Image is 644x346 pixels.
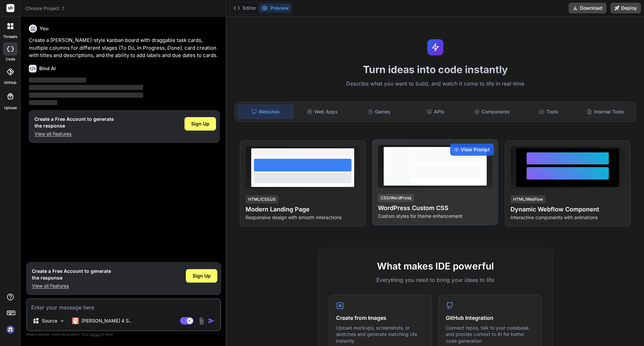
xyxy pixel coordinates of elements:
div: Web Apps [295,105,350,119]
p: View all Features [32,283,111,289]
div: APIs [408,105,463,119]
p: Custom styles for theme enhancement [378,213,492,219]
h4: Create from Images [336,314,425,322]
h1: Create a Free Account to generate the response [32,268,111,281]
h4: Modern Landing Page [246,205,360,214]
div: Games [352,105,407,119]
div: Tools [521,105,577,119]
p: Upload mockups, screenshots, or sketches and generate matching UIs instantly [336,325,425,344]
img: Pick Models [59,318,65,324]
p: Everything you need to bring your ideas to life [329,276,542,284]
h1: Create a Free Account to generate the response [35,116,114,129]
span: ‌ [29,93,143,98]
p: Source [42,317,57,324]
h4: WordPress Custom CSS [378,203,492,213]
p: [PERSON_NAME] 4 S.. [82,317,131,324]
div: CSS/WordPress [378,194,414,202]
p: Always double-check its answers. Your in Bind [26,331,221,338]
label: code [6,56,15,62]
img: Claude 4 Sonnet [72,317,79,324]
span: ‌ [29,78,86,83]
span: View Prompt [461,146,490,153]
div: Components [465,105,520,119]
div: HTML/CSS/JS [246,195,278,203]
p: Connect repos, talk to your codebase, and provide context to AI for better code generation [446,325,535,344]
h4: Dynamic Webflow Component [511,205,625,214]
span: ‌ [29,100,57,105]
span: Sign Up [191,120,209,127]
button: Editor [231,3,259,13]
h4: GitHub Integration [446,314,535,322]
div: Internal Tools [578,105,633,119]
label: threads [3,34,17,40]
p: Describe what you want to build, and watch it come to life in real-time [230,80,640,88]
p: Responsive design with smooth interactions [246,214,360,221]
label: GitHub [4,80,16,86]
img: icon [208,317,215,324]
p: Interactive components with animations [511,214,625,221]
span: ‌ [29,85,143,90]
h1: Turn ideas into code instantly [230,63,640,76]
span: Choose Project [25,5,65,12]
label: Upload [4,105,17,111]
button: Deploy [610,3,641,13]
div: HTML/Webflow [511,195,546,203]
button: Download [569,3,606,13]
button: Preview [259,3,291,13]
h6: You [40,25,49,32]
h2: What makes IDE powerful [329,259,542,273]
p: Create a [PERSON_NAME]-style kanban board with draggable task cards, multiple columns for differe... [29,37,220,59]
h6: Bind AI [39,65,56,72]
span: privacy [90,332,102,336]
img: attachment [198,317,205,325]
p: View all Features [35,131,114,137]
img: signin [5,324,16,335]
span: Sign Up [193,273,211,279]
div: Websites [237,105,293,119]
